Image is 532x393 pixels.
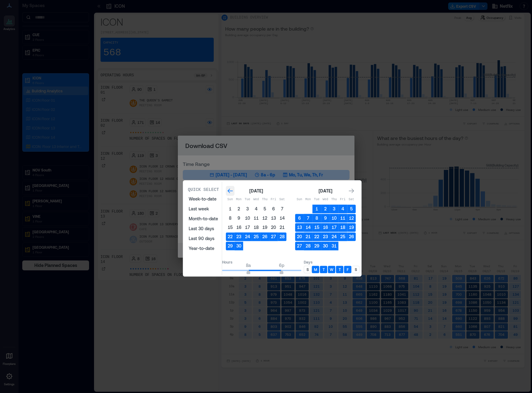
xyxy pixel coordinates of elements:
button: 22 [226,232,234,241]
p: M [314,267,317,272]
p: Fri [269,197,278,202]
button: Year-to-date [185,243,222,253]
p: F [347,267,349,272]
th: Friday [269,195,278,204]
button: 15 [226,223,234,232]
p: Wed [252,197,260,202]
button: 8 [312,214,321,222]
button: 4 [338,205,347,213]
button: 18 [252,223,260,232]
button: 13 [269,214,278,222]
button: 7 [278,205,286,213]
button: 16 [321,223,330,232]
p: T [339,267,341,272]
th: Friday [338,195,347,204]
button: 19 [347,223,356,232]
button: 23 [234,232,243,241]
button: 6 [269,205,278,213]
button: 9 [321,214,330,222]
button: 10 [243,214,252,222]
button: 11 [338,214,347,222]
div: [DATE] [317,187,334,195]
button: 13 [295,223,304,232]
p: Wed [321,197,330,202]
button: 6 [295,214,304,222]
p: Sat [278,197,286,202]
button: Last 90 days [185,234,222,243]
button: Go to previous month [226,187,234,195]
p: Fri [338,197,347,202]
p: S [355,267,357,272]
button: 2 [321,205,330,213]
button: 25 [338,232,347,241]
span: 8a [246,263,251,268]
button: Go to next month [347,187,356,195]
button: 5 [260,205,269,213]
p: Sun [295,197,304,202]
button: 18 [338,223,347,232]
button: 26 [260,232,269,241]
button: 12 [347,214,356,222]
th: Saturday [347,195,356,204]
button: 14 [304,223,312,232]
button: 3 [330,205,338,213]
button: 24 [330,232,338,241]
p: Hours [222,260,301,264]
button: 8 [226,214,234,222]
p: Tue [312,197,321,202]
p: Mon [234,197,243,202]
th: Monday [234,195,243,204]
button: 17 [330,223,338,232]
button: 27 [295,242,304,250]
button: 19 [260,223,269,232]
button: 28 [278,232,286,241]
th: Sunday [295,195,304,204]
button: 28 [304,242,312,250]
button: Week-to-date [185,194,222,204]
th: Tuesday [243,195,252,204]
button: 24 [243,232,252,241]
button: 29 [312,242,321,250]
button: Month-to-date [185,214,222,224]
p: Quick Select [188,187,219,193]
button: 4 [252,205,260,213]
button: 17 [243,223,252,232]
button: 12 [260,214,269,222]
p: Mon [304,197,312,202]
th: Tuesday [312,195,321,204]
th: Thursday [260,195,269,204]
button: 3 [243,205,252,213]
th: Thursday [330,195,338,204]
button: 15 [312,223,321,232]
button: 1 [226,205,234,213]
p: Thu [260,197,269,202]
button: 29 [226,242,234,250]
th: Wednesday [321,195,330,204]
button: 10 [330,214,338,222]
div: [DATE] [247,187,265,195]
p: Sun [226,197,234,202]
button: 16 [234,223,243,232]
button: 9 [234,214,243,222]
p: T [323,267,325,272]
button: 30 [234,242,243,250]
span: 6p [279,263,284,268]
button: 26 [347,232,356,241]
p: S [307,267,309,272]
button: 1 [312,205,321,213]
p: W [330,267,333,272]
button: 2 [234,205,243,213]
button: 25 [252,232,260,241]
button: 23 [321,232,330,241]
button: 5 [347,205,356,213]
button: 22 [312,232,321,241]
button: 20 [269,223,278,232]
button: 21 [304,232,312,241]
button: Last week [185,204,222,214]
th: Monday [304,195,312,204]
button: 31 [330,242,338,250]
p: Days [304,260,359,264]
button: 27 [269,232,278,241]
th: Sunday [226,195,234,204]
button: 21 [278,223,286,232]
